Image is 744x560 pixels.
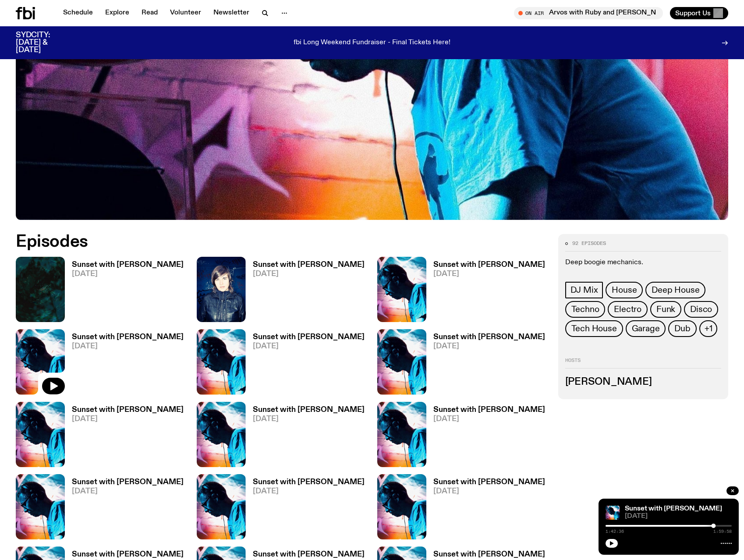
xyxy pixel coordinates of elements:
h3: SYDCITY: [DATE] & [DATE] [16,32,72,54]
a: Disco [684,301,718,318]
span: Funk [656,305,675,314]
span: Garage [632,324,660,333]
h3: Sunset with [PERSON_NAME] [253,478,365,486]
a: Sunset with [PERSON_NAME][DATE] [246,406,365,467]
h3: Sunset with [PERSON_NAME] [253,261,365,269]
span: Dub [674,324,690,333]
img: Simon Caldwell stands side on, looking downwards. He has headphones on. Behind him is a brightly ... [606,506,620,520]
a: Volunteer [165,7,206,19]
a: Sunset with [PERSON_NAME][DATE] [65,333,184,394]
a: Sunset with [PERSON_NAME][DATE] [65,478,184,539]
img: Simon Caldwell stands side on, looking downwards. He has headphones on. Behind him is a brightly ... [197,329,246,394]
span: [DATE] [625,513,732,520]
a: Dub [668,320,696,337]
a: Sunset with [PERSON_NAME][DATE] [246,261,365,322]
span: [DATE] [253,488,365,495]
span: Disco [690,305,712,314]
span: [DATE] [253,415,365,423]
span: 92 episodes [572,241,606,246]
a: Sunset with [PERSON_NAME][DATE] [426,478,545,539]
a: Read [136,7,163,19]
span: [DATE] [433,270,545,278]
a: Electro [608,301,648,318]
a: House [606,282,643,298]
span: [DATE] [72,415,184,423]
a: Sunset with [PERSON_NAME] [625,505,722,512]
span: 1:42:36 [606,529,624,534]
span: [DATE] [253,270,365,278]
img: Simon Caldwell stands side on, looking downwards. He has headphones on. Behind him is a brightly ... [377,257,426,322]
img: Simon Caldwell stands side on, looking downwards. He has headphones on. Behind him is a brightly ... [377,474,426,539]
span: 1:59:58 [713,529,732,534]
img: Simon Caldwell stands side on, looking downwards. He has headphones on. Behind him is a brightly ... [197,402,246,467]
span: Tech House [571,324,617,333]
a: Explore [100,7,135,19]
h2: Hosts [565,358,722,369]
a: Tech House [565,320,623,337]
a: Newsletter [208,7,255,19]
a: Sunset with [PERSON_NAME][DATE] [65,406,184,467]
span: Techno [571,305,599,314]
h3: Sunset with [PERSON_NAME] [433,261,545,269]
span: [DATE] [72,343,184,350]
h3: Sunset with [PERSON_NAME] [72,333,184,341]
a: Techno [565,301,606,318]
span: [DATE] [433,343,545,350]
a: Schedule [58,7,98,19]
span: Electro [614,305,641,314]
span: Deep House [652,285,699,295]
h3: Sunset with [PERSON_NAME] [72,551,184,558]
button: On AirArvos with Ruby and [PERSON_NAME] [514,7,663,19]
h3: Sunset with [PERSON_NAME] [433,478,545,486]
img: Simon Caldwell stands side on, looking downwards. He has headphones on. Behind him is a brightly ... [197,474,246,539]
a: Deep House [645,282,705,298]
a: Funk [650,301,681,318]
a: Sunset with [PERSON_NAME][DATE] [65,261,184,322]
h3: Sunset with [PERSON_NAME] [253,406,365,414]
h3: Sunset with [PERSON_NAME] [72,406,184,414]
h3: Sunset with [PERSON_NAME] [433,551,545,558]
a: Garage [626,320,666,337]
span: [DATE] [72,270,184,278]
span: [DATE] [72,488,184,495]
span: DJ Mix [570,285,598,295]
a: Sunset with [PERSON_NAME][DATE] [426,333,545,394]
span: [DATE] [253,343,365,350]
a: Sunset with [PERSON_NAME][DATE] [246,333,365,394]
span: [DATE] [433,488,545,495]
span: Support Us [675,9,711,17]
h2: Episodes [16,234,487,250]
button: Support Us [670,7,728,19]
a: DJ Mix [565,282,603,298]
img: Simon Caldwell stands side on, looking downwards. He has headphones on. Behind him is a brightly ... [377,402,426,467]
img: Simon Caldwell stands side on, looking downwards. He has headphones on. Behind him is a brightly ... [16,402,65,467]
h3: [PERSON_NAME] [565,377,722,387]
a: Sunset with [PERSON_NAME][DATE] [426,261,545,322]
a: Sunset with [PERSON_NAME][DATE] [246,478,365,539]
img: Simon Caldwell stands side on, looking downwards. He has headphones on. Behind him is a brightly ... [377,329,426,394]
span: +1 [705,324,712,333]
p: Deep boogie mechanics. [565,259,722,267]
button: +1 [699,320,718,337]
h3: Sunset with [PERSON_NAME] [253,333,365,341]
span: House [612,285,637,295]
h3: Sunset with [PERSON_NAME] [253,551,365,558]
h3: Sunset with [PERSON_NAME] [72,478,184,486]
span: [DATE] [433,415,545,423]
img: Simon Caldwell stands side on, looking downwards. He has headphones on. Behind him is a brightly ... [16,474,65,539]
h3: Sunset with [PERSON_NAME] [72,261,184,269]
p: fbi Long Weekend Fundraiser - Final Tickets Here! [294,39,450,47]
h3: Sunset with [PERSON_NAME] [433,333,545,341]
h3: Sunset with [PERSON_NAME] [433,406,545,414]
a: Sunset with [PERSON_NAME][DATE] [426,406,545,467]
